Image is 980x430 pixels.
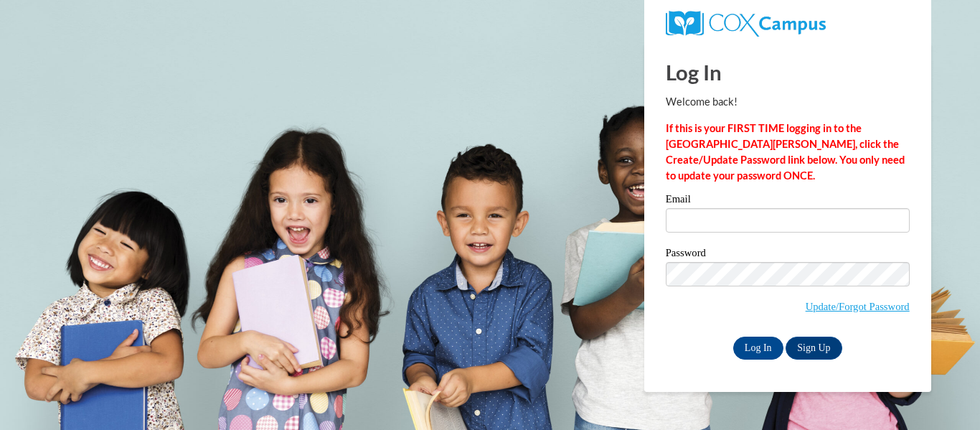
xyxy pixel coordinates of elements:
[666,94,910,110] p: Welcome back!
[666,57,910,87] h1: Log In
[666,194,910,208] label: Email
[786,337,842,360] a: Sign Up
[666,17,826,29] a: COX Campus
[806,301,910,312] a: Update/Forgot Password
[666,11,826,37] img: COX Campus
[733,337,783,360] input: Log In
[666,122,905,182] strong: If this is your FIRST TIME logging in to the [GEOGRAPHIC_DATA][PERSON_NAME], click the Create/Upd...
[666,248,910,262] label: Password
